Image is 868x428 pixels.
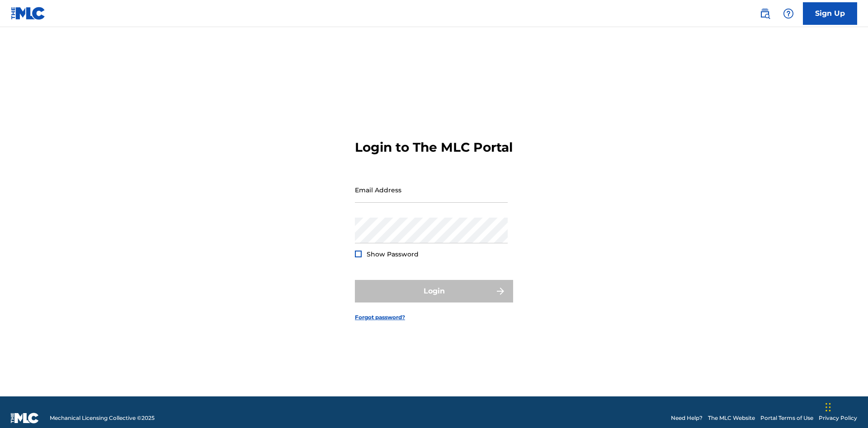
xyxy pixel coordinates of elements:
[756,5,774,23] a: Public Search
[783,8,794,19] img: help
[760,414,813,422] a: Portal Terms of Use
[11,7,46,20] img: MLC Logo
[367,250,419,258] span: Show Password
[826,394,831,421] div: Drag
[759,8,770,19] img: search
[671,414,703,422] a: Need Help?
[803,2,857,25] a: Sign Up
[779,5,797,23] div: Help
[355,140,513,155] h3: Login to The MLC Portal
[355,313,405,321] a: Forgot password?
[11,413,39,423] img: logo
[823,385,868,428] iframe: Chat Widget
[708,414,755,422] a: The MLC Website
[819,414,857,422] a: Privacy Policy
[50,414,155,422] span: Mechanical Licensing Collective © 2025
